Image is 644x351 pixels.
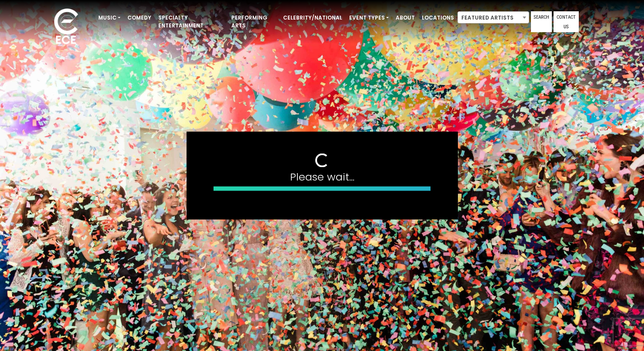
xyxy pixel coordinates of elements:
[280,10,346,25] a: Celebrity/National
[228,10,280,33] a: Performing Arts
[124,10,155,25] a: Comedy
[392,10,418,25] a: About
[418,10,457,25] a: Locations
[155,10,228,33] a: Specialty Entertainment
[214,170,431,183] h4: Please wait...
[531,11,552,32] a: Search
[346,10,392,25] a: Event Types
[554,11,579,32] a: Contact Us
[458,12,529,24] span: Featured Artists
[95,10,124,25] a: Music
[44,6,88,48] img: ece_new_logo_whitev2-1.png
[457,11,529,23] span: Featured Artists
